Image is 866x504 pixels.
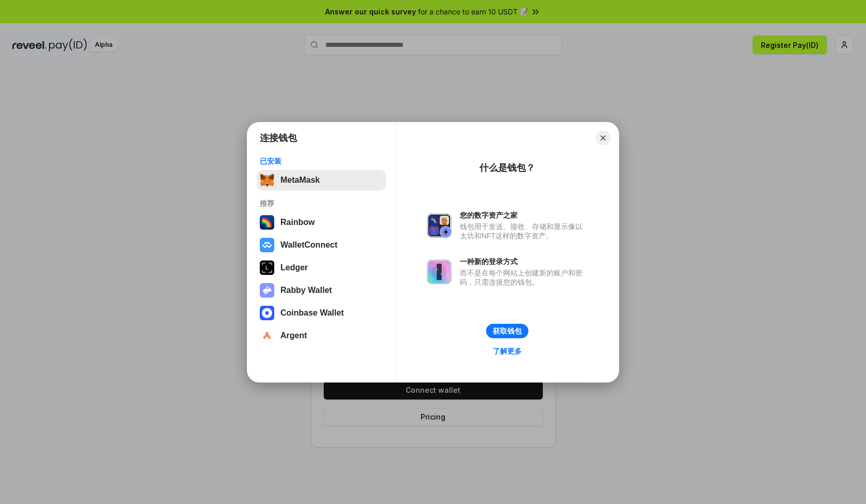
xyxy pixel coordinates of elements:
[280,218,315,227] div: Rainbow
[257,212,386,233] button: Rainbow
[257,325,386,346] button: Argent
[493,346,522,356] div: 了解更多
[479,162,535,174] div: 什么是钱包？
[260,283,274,298] img: svg+xml,%3Csvg%20xmlns%3D%22http%3A%2F%2Fwww.w3.org%2F2000%2Fsvg%22%20fill%3D%22none%22%20viewBox...
[280,263,308,272] div: Ledger
[460,257,588,266] div: 一种新的登录方式
[257,303,386,323] button: Coinbase Wallet
[280,308,344,318] div: Coinbase Wallet
[427,259,452,284] img: svg+xml,%3Csvg%20xmlns%3D%22http%3A%2F%2Fwww.w3.org%2F2000%2Fsvg%22%20fill%3D%22none%22%20viewBox...
[257,170,386,190] button: MetaMask
[260,199,383,208] div: 推荐
[260,260,274,275] img: svg+xml,%3Csvg%20xmlns%3D%22http%3A%2F%2Fwww.w3.org%2F2000%2Fsvg%22%20width%3D%2228%22%20height%3...
[257,280,386,301] button: Rabby Wallet
[257,257,386,278] button: Ledger
[460,211,588,220] div: 您的数字资产之家
[260,132,297,144] h1: 连接钱包
[486,324,528,338] button: 获取钱包
[260,173,274,187] img: svg+xml,%3Csvg%20fill%3D%22none%22%20height%3D%2233%22%20viewBox%3D%220%200%2035%2033%22%20width%...
[280,331,307,340] div: Argent
[280,286,332,295] div: Rabby Wallet
[260,306,274,320] img: svg+xml,%3Csvg%20width%3D%2228%22%20height%3D%2228%22%20viewBox%3D%220%200%2028%2028%22%20fill%3D...
[260,157,383,166] div: 已安装
[260,215,274,230] img: svg+xml,%3Csvg%20width%3D%22120%22%20height%3D%22120%22%20viewBox%3D%220%200%20120%20120%22%20fil...
[260,238,274,252] img: svg+xml,%3Csvg%20width%3D%2228%22%20height%3D%2228%22%20viewBox%3D%220%200%2028%2028%22%20fill%3D...
[427,213,452,238] img: svg+xml,%3Csvg%20xmlns%3D%22http%3A%2F%2Fwww.w3.org%2F2000%2Fsvg%22%20fill%3D%22none%22%20viewBox...
[460,268,588,287] div: 而不是在每个网站上创建新的账户和密码，只需连接您的钱包。
[257,235,386,255] button: WalletConnect
[260,328,274,343] img: svg+xml,%3Csvg%20width%3D%2228%22%20height%3D%2228%22%20viewBox%3D%220%200%2028%2028%22%20fill%3D...
[493,326,522,336] div: 获取钱包
[487,344,528,358] a: 了解更多
[280,240,338,250] div: WalletConnect
[460,222,588,240] div: 钱包用于发送、接收、存储和显示像以太坊和NFT这样的数字资产。
[280,176,320,185] div: MetaMask
[596,131,610,145] button: Close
